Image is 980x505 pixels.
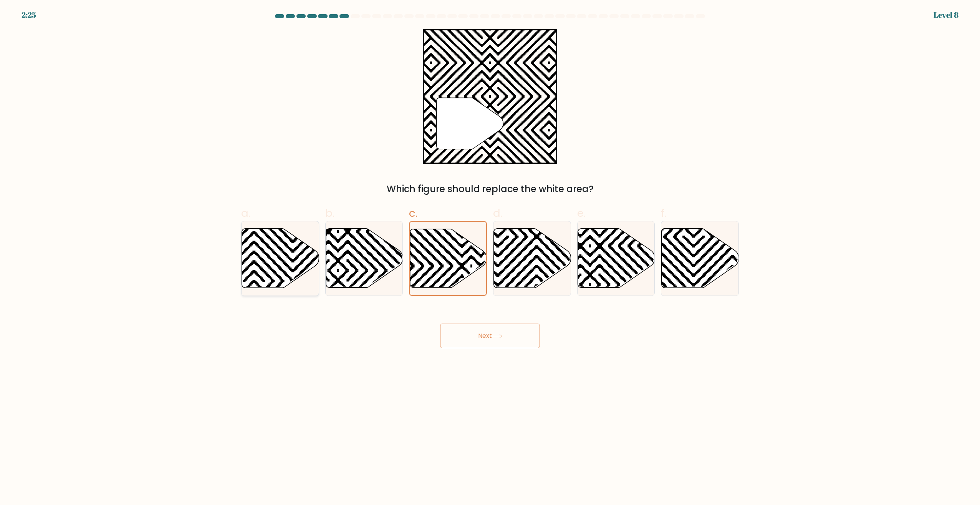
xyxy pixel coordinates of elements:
[440,324,540,348] button: Next
[246,182,734,196] div: Which figure should replace the white area?
[577,206,586,221] span: e.
[493,206,502,221] span: d.
[934,9,958,21] div: Level 8
[409,206,417,221] span: c.
[661,206,666,221] span: f.
[241,206,250,221] span: a.
[22,9,36,21] div: 2:25
[437,98,503,149] g: "
[325,206,334,221] span: b.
